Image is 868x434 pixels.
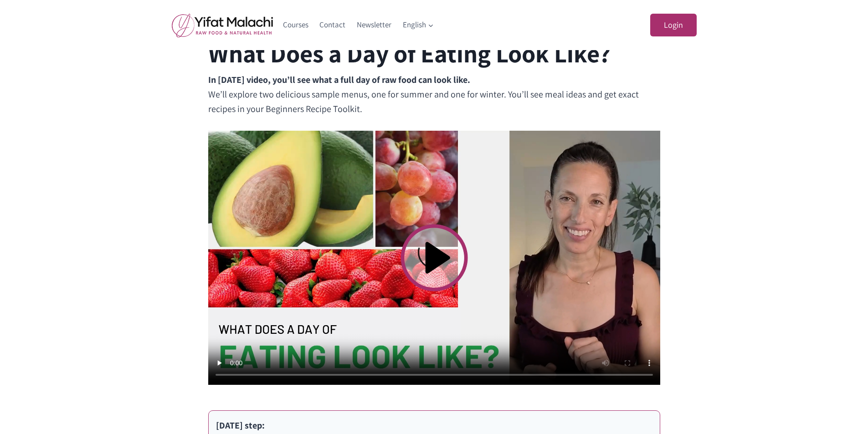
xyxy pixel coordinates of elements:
nav: Primary Navigation [277,14,440,36]
a: Contact [314,14,351,36]
h2: What Does a Day of Eating Look Like? [208,35,611,72]
button: Child menu of English [397,14,439,36]
img: yifat_logo41_en.png [172,13,273,37]
a: Newsletter [351,14,397,36]
strong: In [DATE] video, you’ll see what a full day of raw food can look like. [208,74,470,86]
strong: [DATE] step: [216,419,265,431]
a: Login [650,14,697,37]
p: We’ll explore two delicious sample menus, one for summer and one for winter. You’ll see meal idea... [208,72,660,116]
a: Courses [277,14,314,36]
